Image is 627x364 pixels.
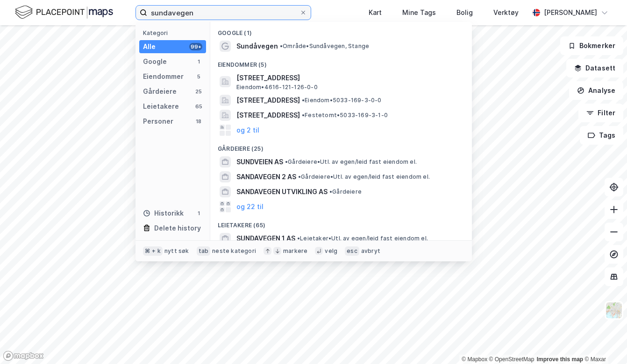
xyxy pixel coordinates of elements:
button: Filter [578,104,623,122]
span: [STREET_ADDRESS] [236,110,300,121]
span: • [297,235,300,242]
span: Eiendom • 5033-169-3-0-0 [302,97,382,104]
div: Kart [369,7,382,18]
div: Google (1) [210,22,472,39]
div: 18 [195,118,202,125]
img: logo.f888ab2527a4732fd821a326f86c7f29.svg [15,4,113,21]
button: og 2 til [236,125,259,136]
button: Bokmerker [560,36,623,55]
div: 25 [195,88,202,95]
div: Gårdeiere (25) [210,138,472,154]
div: 5 [195,73,202,80]
button: Tags [580,126,623,145]
button: og 22 til [236,201,264,212]
div: 1 [195,210,202,217]
span: • [285,158,288,165]
a: OpenStreetMap [489,356,534,363]
div: Leietakere (65) [210,214,472,231]
img: Z [605,301,623,319]
div: Personer [143,116,173,127]
span: Eiendom • 4616-121-126-0-0 [236,84,318,91]
div: ⌘ + k [143,246,163,256]
div: Leietakere [143,101,179,112]
span: Festetomt • 5033-169-3-1-0 [302,112,388,119]
div: neste kategori [212,247,256,255]
div: Kontrollprogram for chat [580,319,627,364]
button: Analyse [569,81,623,100]
div: 1 [195,58,202,65]
div: Eiendommer (5) [210,54,472,70]
div: 65 [195,103,202,110]
span: SUNDAVEGEN 1 AS [236,233,295,244]
div: Gårdeiere [143,86,177,97]
span: Område • Sundåvegen, Stange [280,42,369,50]
span: SANDAVEGEN 2 AS [236,171,296,182]
div: esc [345,246,359,256]
div: Kategori [143,29,206,36]
span: • [302,112,305,119]
span: Sundåvegen [236,41,278,52]
span: Gårdeiere • Utl. av egen/leid fast eiendom el. [285,158,417,166]
button: Datasett [566,59,623,77]
span: Leietaker • Utl. av egen/leid fast eiendom el. [297,235,428,242]
div: 99+ [189,43,202,50]
div: Eiendommer [143,71,184,82]
span: SUNDVEIEN AS [236,156,283,168]
div: [PERSON_NAME] [544,7,597,18]
div: velg [325,247,337,255]
a: Mapbox [462,356,487,363]
div: Delete history [154,223,201,234]
div: Mine Tags [402,7,436,18]
span: • [280,42,283,49]
input: Søk på adresse, matrikkel, gårdeiere, leietakere eller personer [147,6,299,20]
a: Improve this map [537,356,583,363]
div: Alle [143,41,156,52]
span: [STREET_ADDRESS] [236,95,300,106]
div: tab [197,246,211,256]
span: • [298,173,301,180]
span: Gårdeiere • Utl. av egen/leid fast eiendom el. [298,173,430,181]
div: Google [143,56,167,67]
span: SANDAVEGEN UTVIKLING AS [236,186,328,197]
div: Historikk [143,208,184,219]
span: • [329,188,332,195]
div: nytt søk [164,247,189,255]
a: Mapbox homepage [3,350,44,361]
div: avbryt [361,247,380,255]
span: Gårdeiere [329,188,362,196]
div: Bolig [456,7,473,18]
div: Verktøy [493,7,519,18]
span: [STREET_ADDRESS] [236,72,461,84]
iframe: Chat Widget [580,319,627,364]
span: • [302,97,305,104]
div: markere [283,247,307,255]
